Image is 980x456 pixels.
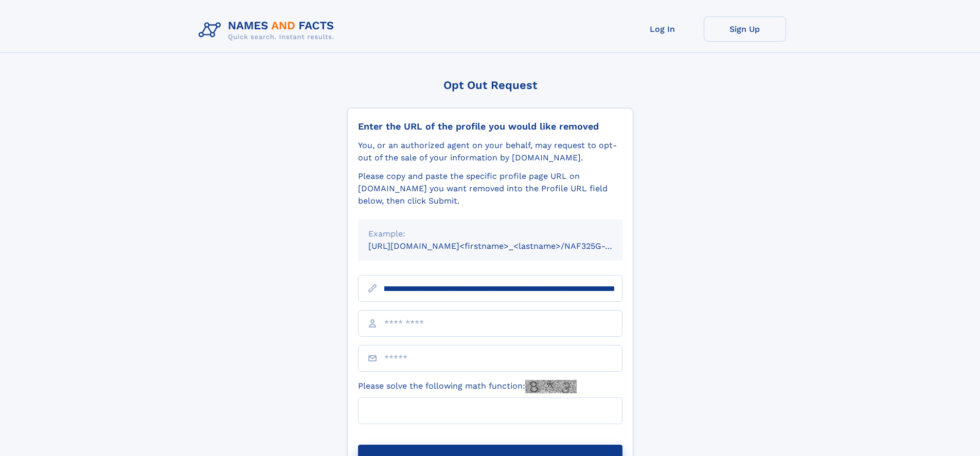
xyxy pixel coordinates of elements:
[194,16,343,44] img: Logo Names and Facts
[358,170,622,207] div: Please copy and paste the specific profile page URL on [DOMAIN_NAME] you want removed into the Pr...
[704,16,786,42] a: Sign Up
[358,121,622,132] div: Enter the URL of the profile you would like removed
[347,79,633,92] div: Opt Out Request
[368,241,642,251] small: [URL][DOMAIN_NAME]<firstname>_<lastname>/NAF325G-xxxxxxxx
[358,139,622,164] div: You, or an authorized agent on your behalf, may request to opt-out of the sale of your informatio...
[368,228,612,240] div: Example:
[358,380,577,393] label: Please solve the following math function:
[621,16,704,42] a: Log In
